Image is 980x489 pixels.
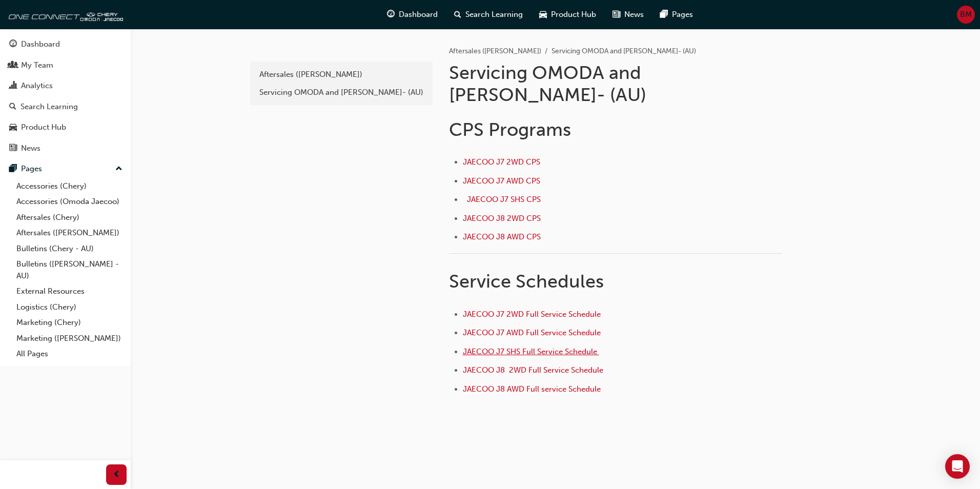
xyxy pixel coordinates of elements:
a: Marketing (Chery) [12,315,127,331]
a: My Team [4,56,127,75]
a: Aftersales ([PERSON_NAME]) [12,225,127,241]
span: people-icon [9,61,17,70]
a: JAECOO J7 AWD CPS [463,176,542,186]
a: news-iconNews [604,4,652,25]
a: Bulletins (Chery - AU) [12,241,127,257]
div: Open Intercom Messenger [945,454,970,479]
button: Pages [4,159,127,178]
span: search-icon [454,8,461,21]
a: External Resources [12,283,127,299]
span: prev-icon [113,468,120,481]
span: guage-icon [9,40,17,49]
a: JAECOO J7 2WD CPS [463,157,542,167]
a: Logistics (Chery) [12,299,127,315]
span: BM [960,9,972,21]
a: Aftersales ([PERSON_NAME]) [449,47,541,55]
a: JAECOO J7 2WD Full Service Schedule [463,310,601,319]
a: Dashboard [4,35,127,54]
div: Servicing OMODA and [PERSON_NAME]- (AU) [259,87,423,98]
a: car-iconProduct Hub [531,4,604,25]
a: Accessories (Chery) [12,178,127,194]
a: JAECOO J8 AWD Full service Schedule [463,384,601,394]
div: Aftersales ([PERSON_NAME]) [259,69,423,80]
span: news-icon [612,8,620,21]
button: DashboardMy TeamAnalyticsSearch LearningProduct HubNews [4,33,127,159]
span: Dashboard [399,9,438,21]
a: JAECOO J7 SHS Full Service Schedule [463,347,599,356]
a: guage-iconDashboard [379,4,446,25]
a: Accessories (Omoda Jaecoo) [12,194,127,210]
a: JAECOO J8 2WD Full Service Schedule [463,365,603,375]
li: Servicing OMODA and [PERSON_NAME]- (AU) [552,46,696,57]
a: Aftersales ([PERSON_NAME]) [254,66,428,84]
a: search-iconSearch Learning [446,4,531,25]
a: JAECOO J8 2WD CPS [463,214,541,223]
span: search-icon [9,103,16,112]
span: guage-icon [387,8,395,21]
span: pages-icon [9,165,17,174]
a: Analytics [4,76,127,95]
a: Search Learning [4,97,127,116]
a: Aftersales (Chery) [12,210,127,226]
span: CPS Programs [449,118,571,140]
a: News [4,139,127,158]
a: Marketing ([PERSON_NAME]) [12,331,127,347]
div: Search Learning [21,101,78,113]
span: Product Hub [551,9,596,21]
div: Dashboard [21,38,60,50]
div: Product Hub [21,121,66,133]
a: JAECOO J8 AWD CPS [463,232,541,241]
h1: Servicing OMODA and [PERSON_NAME]- (AU) [449,62,785,106]
span: news-icon [9,144,17,153]
span: chart-icon [9,81,17,91]
span: up-icon [115,162,122,176]
span: Service Schedules [449,270,604,292]
span: pages-icon [660,8,668,21]
a: All Pages [12,346,127,362]
a: Bulletins ([PERSON_NAME] - AU) [12,256,127,283]
div: News [21,142,40,154]
a: Servicing OMODA and [PERSON_NAME]- (AU) [254,84,428,101]
span: car-icon [9,123,17,132]
span: car-icon [539,8,547,21]
span: Pages [672,9,693,21]
a: JAECOO J7 AWD Full Service Schedule [463,328,603,337]
a: Product Hub [4,118,127,137]
div: Analytics [21,80,53,92]
a: JAECOO J7 SHS CPS [467,195,543,204]
span: Search Learning [465,9,523,21]
a: pages-iconPages [652,4,701,25]
div: My Team [21,59,53,71]
span: News [624,9,644,21]
img: oneconnect [5,4,123,25]
button: BM [957,6,975,24]
div: Pages [21,163,42,175]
